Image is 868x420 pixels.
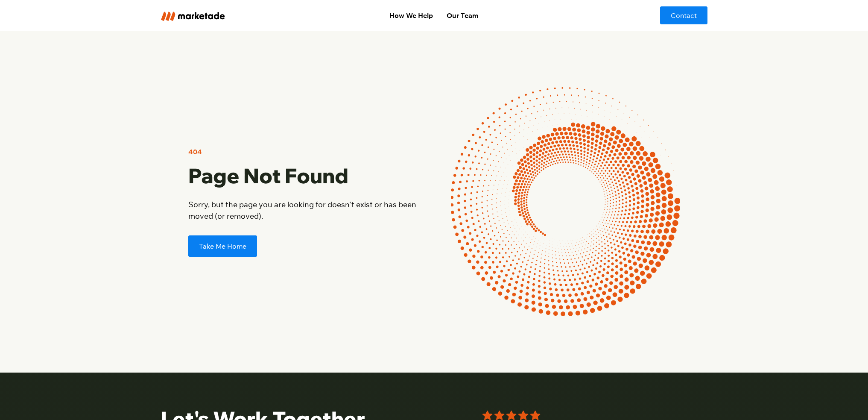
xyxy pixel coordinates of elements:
div: 404 [188,147,202,157]
p: Sorry, but the page you are looking for doesn't exist or has been moved (or removed). [188,199,417,222]
h2: Page Not Found [188,164,417,188]
a: Our Team [440,7,485,24]
a: home [161,10,275,21]
a: Take Me Home [188,235,257,257]
a: How We Help [383,7,440,24]
a: Contact [660,6,707,24]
